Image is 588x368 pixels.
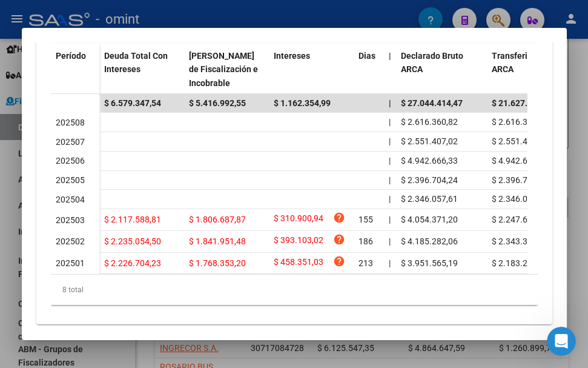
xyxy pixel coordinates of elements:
[401,258,458,268] span: $ 3.951.565,19
[396,43,487,96] datatable-header-cell: Declarado Bruto ARCA
[56,175,85,185] span: 202505
[401,117,458,127] span: $ 2.616.360,82
[104,98,161,108] span: $ 6.579.347,54
[333,233,345,246] i: help
[389,136,391,146] span: |
[104,236,161,246] span: $ 2.235.054,50
[104,51,168,75] span: Deuda Total Con Intereses
[358,215,373,224] span: 155
[333,212,345,224] i: help
[487,43,578,96] datatable-header-cell: Transferido Bruto ARCA
[401,175,458,185] span: $ 2.396.704,24
[56,137,85,147] span: 202507
[492,98,553,108] span: $ 21.627.421,92
[401,215,458,224] span: $ 4.054.371,20
[354,43,384,96] datatable-header-cell: Dias
[56,118,85,127] span: 202508
[492,156,549,166] span: $ 4.942.666,33
[269,43,354,96] datatable-header-cell: Intereses
[384,43,396,96] datatable-header-cell: |
[189,236,246,246] span: $ 1.841.951,48
[274,51,310,61] span: Intereses
[56,195,85,204] span: 202504
[389,51,391,61] span: |
[358,258,373,268] span: 213
[358,51,375,61] span: Dias
[389,98,391,108] span: |
[389,215,391,224] span: |
[492,51,560,75] span: Transferido Bruto ARCA
[56,236,85,246] span: 202502
[358,236,373,246] span: 186
[51,275,538,305] div: 8 total
[99,43,184,96] datatable-header-cell: Deuda Total Con Intereses
[492,194,549,204] span: $ 2.346.057,61
[189,215,246,224] span: $ 1.806.687,87
[492,236,549,246] span: $ 2.343.330,58
[333,255,345,267] i: help
[492,175,549,185] span: $ 2.396.704,24
[274,98,331,108] span: $ 1.162.354,99
[56,258,85,268] span: 202501
[274,212,323,228] span: $ 310.900,94
[389,175,391,185] span: |
[189,98,246,108] span: $ 5.416.992,55
[492,258,549,268] span: $ 2.183.211,99
[492,136,549,146] span: $ 2.551.407,02
[389,236,391,246] span: |
[401,194,458,204] span: $ 2.346.057,61
[389,156,391,166] span: |
[189,258,246,268] span: $ 1.768.353,20
[547,327,576,356] iframe: Intercom live chat
[492,215,549,224] span: $ 2.247.683,33
[56,51,86,61] span: Período
[184,43,269,96] datatable-header-cell: Deuda Bruta Neto de Fiscalización e Incobrable
[56,215,85,225] span: 202503
[401,136,458,146] span: $ 2.551.407,02
[274,255,323,272] span: $ 458.351,03
[56,156,85,166] span: 202506
[401,51,463,75] span: Declarado Bruto ARCA
[401,236,458,246] span: $ 4.185.282,06
[189,51,258,89] span: [PERSON_NAME] de Fiscalización e Incobrable
[389,194,391,204] span: |
[389,117,391,127] span: |
[492,117,549,127] span: $ 2.616.360,82
[274,233,323,250] span: $ 393.103,02
[401,98,463,108] span: $ 27.044.414,47
[401,156,458,166] span: $ 4.942.666,33
[51,43,99,94] datatable-header-cell: Período
[104,258,161,268] span: $ 2.226.704,23
[389,258,391,268] span: |
[104,215,161,224] span: $ 2.117.588,81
